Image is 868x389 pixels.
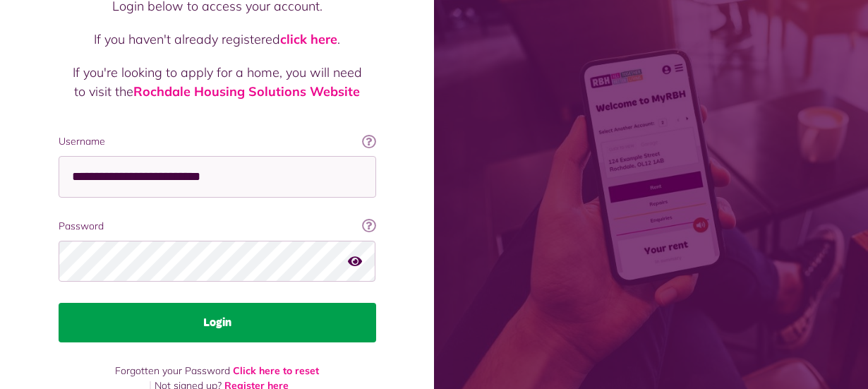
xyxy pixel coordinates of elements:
[115,364,230,377] span: Forgotten your Password
[59,134,376,149] label: Username
[73,30,362,49] p: If you haven't already registered .
[73,63,362,101] p: If you're looking to apply for a home, you will need to visit the
[133,83,360,100] a: Rochdale Housing Solutions Website
[59,303,376,342] button: Login
[233,364,319,377] a: Click here to reset
[59,219,376,234] label: Password
[280,31,337,47] a: click here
